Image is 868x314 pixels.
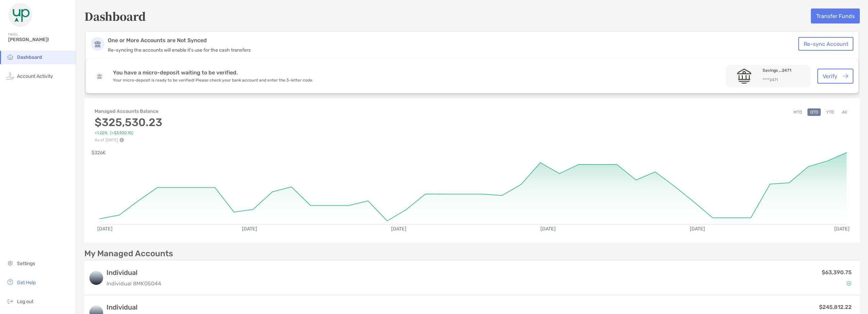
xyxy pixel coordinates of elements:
img: Performance Info [119,138,124,142]
button: MTD [791,108,805,116]
h4: Savings ...2471 [763,67,805,74]
p: Re-syncing the accounts will enable it's use for the cash transfers [108,47,802,53]
h3: Individual [106,303,161,311]
img: Savings ...2471 [737,68,752,84]
span: Dashboard [17,54,42,60]
span: ( +$3,920.10 ) [110,130,133,136]
button: Transfer Funds [811,8,860,23]
p: $245,812.22 [819,303,852,311]
img: get-help icon [6,278,14,286]
span: [PERSON_NAME]! [8,37,72,42]
img: settings icon [6,259,14,267]
span: Settings [17,261,35,266]
h4: You have a micro-deposit waiting to be verified. [113,69,313,76]
p: Individual 8MK05044 [106,279,161,288]
img: logo account [89,271,103,285]
h5: Dashboard [84,8,146,24]
img: Account Icon [91,37,104,51]
button: All [839,108,850,116]
img: button icon [842,74,848,79]
text: [DATE] [242,226,257,232]
text: [DATE] [541,226,556,232]
p: One or More Accounts are Not Synced [108,37,802,44]
button: Verify [817,69,853,84]
button: Re-sync Account [798,37,853,51]
span: Account Activity [17,73,53,79]
span: Get Help [17,280,36,285]
text: $326K [91,150,106,156]
button: YTD [823,108,837,116]
text: [DATE] [836,226,851,232]
img: activity icon [6,72,14,80]
span: Log out [17,299,33,304]
img: logout icon [6,297,14,305]
p: As of [DATE] [95,138,162,142]
p: My Managed Accounts [84,249,173,258]
button: QTD [807,108,821,116]
span: +1.22% [95,130,107,136]
text: [DATE] [691,226,706,232]
img: Account Status icon [847,281,851,286]
text: [DATE] [392,226,407,232]
img: Zoe Logo [8,3,33,27]
img: household icon [6,53,14,61]
img: Default icon bank [95,72,104,81]
h3: Individual [106,268,161,277]
h3: $325,530.23 [95,116,162,129]
p: $63,390.75 [822,268,852,277]
p: Your micro-deposit is ready to be verified! Please check your bank account and enter the 3-letter... [113,77,313,83]
text: [DATE] [97,226,113,232]
h4: Managed Accounts Balance [95,108,162,114]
